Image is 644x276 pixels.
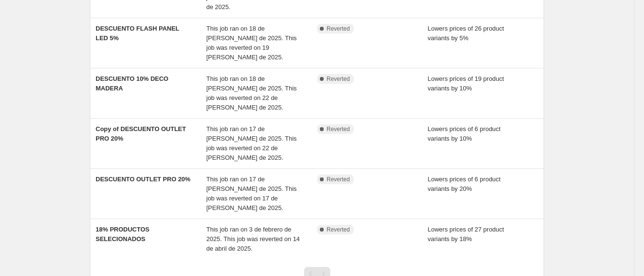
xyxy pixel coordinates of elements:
[207,75,297,111] span: This job ran on 18 de [PERSON_NAME] de 2025. This job was reverted on 22 de [PERSON_NAME] de 2025.
[428,25,504,42] span: Lowers prices of 26 product variants by 5%
[327,226,350,233] span: Reverted
[428,226,504,243] span: Lowers prices of 27 product variants by 18%
[428,125,501,142] span: Lowers prices of 6 product variants by 10%
[428,75,504,92] span: Lowers prices of 19 product variants by 10%
[96,226,149,243] span: 18% PRODUCTOS SELECIONADOS
[96,75,168,92] span: DESCUENTO 10% DECO MADERA
[96,25,179,42] span: DESCUENTO FLASH PANEL LED 5%
[327,25,350,33] span: Reverted
[96,176,190,183] span: DESCUENTO OUTLET PRO 20%
[207,226,300,252] span: This job ran on 3 de febrero de 2025. This job was reverted on 14 de abril de 2025.
[207,176,297,211] span: This job ran on 17 de [PERSON_NAME] de 2025. This job was reverted on 17 de [PERSON_NAME] de 2025.
[428,176,501,192] span: Lowers prices of 6 product variants by 20%
[96,125,186,142] span: Copy of DESCUENTO OUTLET PRO 20%
[207,25,297,61] span: This job ran on 18 de [PERSON_NAME] de 2025. This job was reverted on 19 [PERSON_NAME] de 2025.
[327,125,350,133] span: Reverted
[327,176,350,183] span: Reverted
[327,75,350,83] span: Reverted
[207,125,297,161] span: This job ran on 17 de [PERSON_NAME] de 2025. This job was reverted on 22 de [PERSON_NAME] de 2025.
